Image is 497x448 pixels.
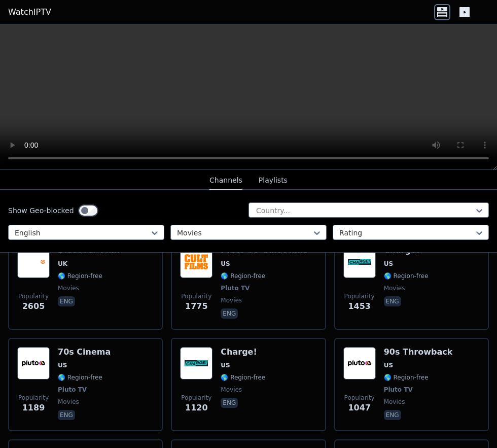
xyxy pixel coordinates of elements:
[22,402,45,414] span: 1189
[58,410,75,420] p: eng
[221,308,238,319] p: eng
[185,300,208,313] span: 1775
[58,386,87,394] span: Pluto TV
[209,171,242,190] button: Channels
[221,398,238,408] p: eng
[384,296,401,306] p: eng
[344,292,375,300] span: Popularity
[348,300,371,313] span: 1453
[221,296,242,304] span: movies
[221,260,230,268] span: US
[58,296,75,306] p: eng
[58,284,79,292] span: movies
[180,246,212,278] img: Pluto TV Cult Films
[344,394,375,402] span: Popularity
[58,373,102,382] span: 🌎 Region-free
[259,171,288,190] button: Playlists
[221,373,265,382] span: 🌎 Region-free
[58,347,111,357] h6: 70s Cinema
[343,246,376,278] img: Charge!
[343,347,376,380] img: 90s Throwback
[18,292,49,300] span: Popularity
[58,272,102,280] span: 🌎 Region-free
[221,284,250,292] span: Pluto TV
[348,402,371,414] span: 1047
[8,205,74,216] label: Show Geo-blocked
[384,386,413,394] span: Pluto TV
[18,394,49,402] span: Popularity
[58,260,67,268] span: UK
[384,398,405,406] span: movies
[8,6,51,18] a: WatchIPTV
[384,272,429,280] span: 🌎 Region-free
[384,361,393,369] span: US
[384,347,453,357] h6: 90s Throwback
[185,402,208,414] span: 1120
[58,398,79,406] span: movies
[181,292,211,300] span: Popularity
[221,347,265,357] h6: Charge!
[221,386,242,394] span: movies
[384,284,405,292] span: movies
[221,272,265,280] span: 🌎 Region-free
[384,410,401,420] p: eng
[22,300,45,313] span: 2605
[221,361,230,369] span: US
[384,260,393,268] span: US
[181,394,211,402] span: Popularity
[17,246,50,278] img: Discover Film
[58,361,67,369] span: US
[17,347,50,380] img: 70s Cinema
[384,373,429,382] span: 🌎 Region-free
[180,347,212,380] img: Charge!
